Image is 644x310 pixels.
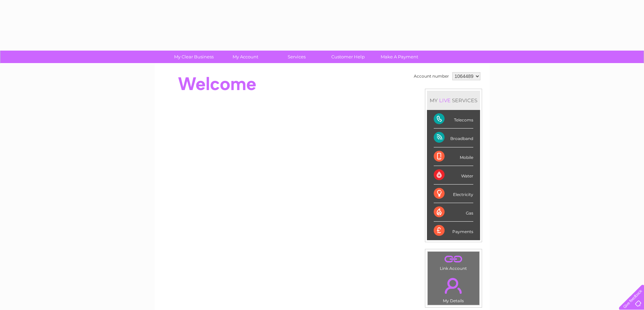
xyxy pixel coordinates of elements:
td: My Details [427,272,480,305]
td: Link Account [427,251,480,273]
div: Broadband [434,129,473,147]
div: Electricity [434,185,473,203]
div: Water [434,166,473,185]
div: Payments [434,222,473,240]
a: Make A Payment [372,51,427,63]
a: My Account [217,51,273,63]
a: My Clear Business [166,51,222,63]
a: Services [269,51,325,63]
a: . [429,253,478,265]
div: Mobile [434,147,473,166]
div: Gas [434,203,473,222]
td: Account number [412,71,451,82]
a: Customer Help [320,51,376,63]
div: MY SERVICES [427,91,480,110]
div: Telecoms [434,110,473,129]
a: . [429,274,478,298]
div: LIVE [438,97,452,104]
